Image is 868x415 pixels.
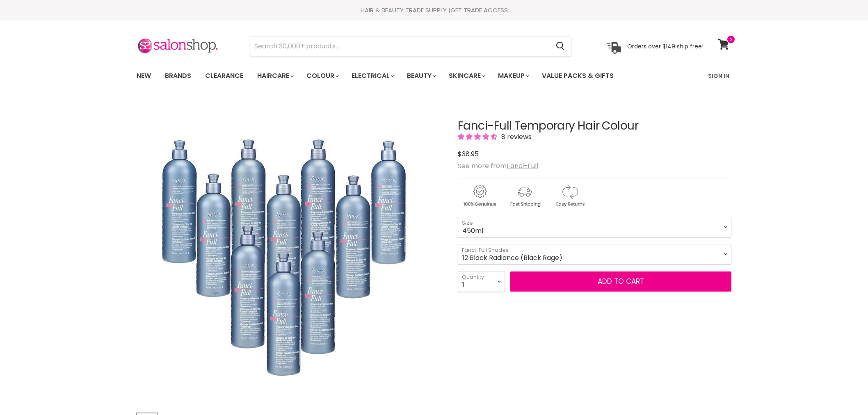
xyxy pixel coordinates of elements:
[300,67,344,84] a: Colour
[443,67,490,84] a: Skincare
[458,183,501,208] img: genuine.gif
[401,67,441,84] a: Beauty
[499,132,532,141] span: 8 reviews
[126,64,742,88] nav: Main
[458,120,731,132] h1: Fanci-Full Temporary Hair Colour
[130,64,662,88] ul: Main menu
[503,183,546,208] img: shipping.gif
[126,6,742,14] div: HAIR & BEAUTY TRADE SUPPLY |
[458,149,479,159] span: $38.95
[703,67,734,84] a: Sign In
[598,276,644,286] span: Add to cart
[536,67,620,84] a: Value Packs & Gifts
[510,271,731,292] button: Add to cart
[627,42,704,50] p: Orders over $149 ship free!
[492,67,534,84] a: Makeup
[458,271,505,292] select: Quantity
[250,37,549,56] input: Search
[549,37,571,56] button: Search
[507,161,538,171] a: Fanci-Full
[199,67,249,84] a: Clearance
[250,36,571,56] form: Product
[345,67,399,84] a: Electrical
[146,109,433,396] img: Fanci-Full Temporary Hair Colour
[458,161,538,171] span: See more from
[548,183,592,208] img: returns.gif
[130,67,157,84] a: New
[450,6,508,14] a: GET TRADE ACCESS
[159,67,197,84] a: Brands
[137,99,443,406] div: Fanci-Full Temporary Hair Colour image. Click or Scroll to Zoom.
[251,67,299,84] a: Haircare
[458,132,499,141] span: 4.25 stars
